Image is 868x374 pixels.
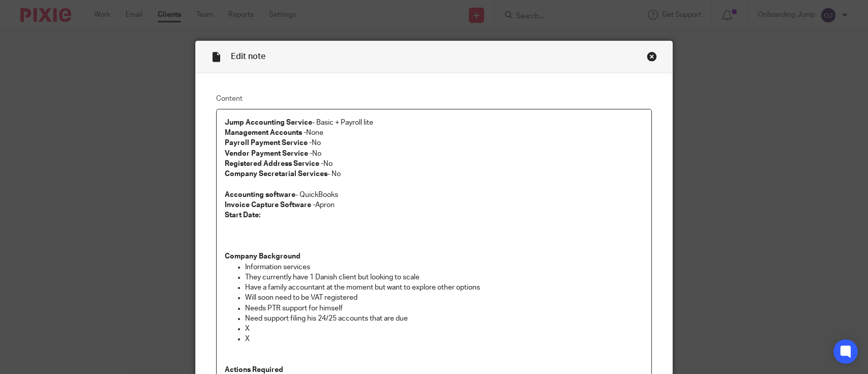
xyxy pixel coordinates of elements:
[225,253,301,260] strong: Company Background
[647,51,657,62] div: Close this dialog window
[245,272,643,282] p: They currently have 1 Danish client but looking to scale
[225,202,315,209] strong: Invoice Capture Software -
[245,313,643,324] p: Need support filing his 24/25 accounts that are due
[225,149,643,159] p: No
[225,159,643,169] p: No
[245,293,643,303] p: Will soon need to be VAT registered
[225,190,643,200] p: - QuickBooks
[216,94,652,104] label: Content
[225,128,643,138] p: None
[245,303,643,313] p: Needs PTR support for himself
[225,212,260,219] strong: Start Date:
[245,282,643,293] p: Have a family accountant at the moment but want to explore other options
[245,324,643,334] p: X
[225,170,327,178] strong: Company Secretarial Services
[245,334,643,344] p: X
[225,129,306,136] strong: Management Accounts -
[225,150,312,157] strong: Vendor Payment Service -
[245,262,643,272] p: Information services
[225,138,643,148] p: No
[225,139,312,147] strong: Payroll Payment Service -
[231,52,265,61] span: Edit note
[225,118,643,128] p: - Basic + Payroll lite
[225,160,323,167] strong: Registered Address Service -
[225,169,643,179] p: - No
[225,200,643,210] p: Apron
[225,119,312,126] strong: Jump Accounting Service
[225,191,295,198] strong: Accounting software
[225,366,283,373] strong: Actions Required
